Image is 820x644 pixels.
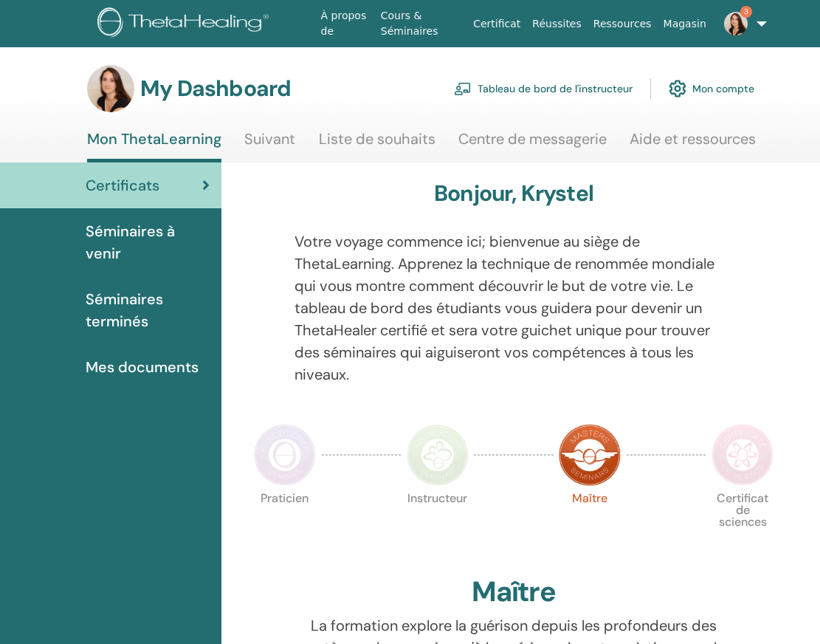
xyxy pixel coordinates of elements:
a: Mon compte [669,72,754,105]
img: default.jpg [87,65,134,112]
h2: Maître [472,575,557,609]
img: Instructor [407,424,469,486]
a: Réussites [526,10,587,38]
img: cog.svg [669,76,686,101]
p: Votre voyage commence ici; bienvenue au siège de ThetaLearning. Apprenez la technique de renommée... [294,230,734,386]
p: Certificat de sciences [712,493,774,555]
a: Tableau de bord de l'instructeur [454,72,633,105]
a: Liste de souhaits [319,130,435,159]
h3: Bonjour, Krystel [434,180,593,207]
a: Centre de messagerie [458,130,607,159]
a: Mon ThetaLearning [87,130,221,162]
p: Praticien [254,493,316,555]
img: Certificate of Science [712,424,774,486]
img: chalkboard-teacher.svg [454,82,472,95]
img: Practitioner [254,424,316,486]
span: 3 [740,6,752,18]
a: Suivant [244,130,295,159]
span: Certificats [86,174,159,196]
a: Aide et ressources [630,130,756,159]
img: logo.png [97,7,274,41]
p: Instructeur [407,493,469,555]
img: default.jpg [724,12,748,35]
a: Ressources [588,10,658,38]
h3: My Dashboard [140,75,291,102]
span: Séminaires terminés [86,288,210,332]
p: Maître [559,493,621,555]
a: Cours & Séminaires [375,2,467,45]
img: Master [559,424,621,486]
a: Magasin [658,10,712,38]
a: À propos de [315,2,375,45]
span: Séminaires à venir [86,220,210,264]
a: Certificat [467,10,526,38]
span: Mes documents [86,356,199,378]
